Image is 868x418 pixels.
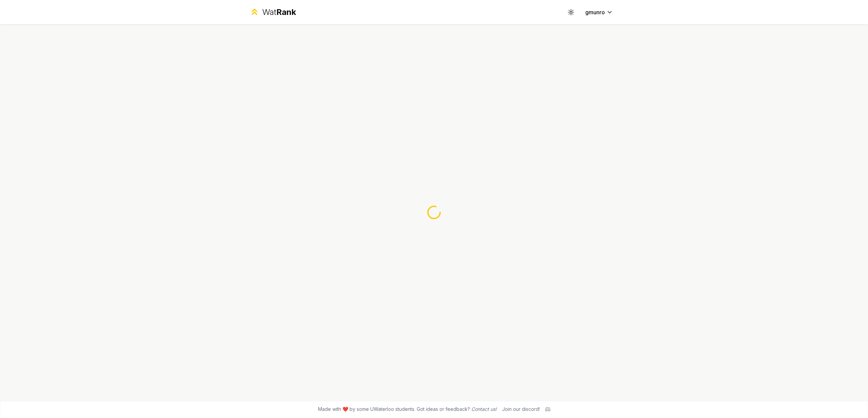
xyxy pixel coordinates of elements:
[502,406,540,413] div: Join our discord!
[318,406,497,413] span: Made with ❤️ by some UWaterloo students. Got ideas or feedback?
[250,7,296,18] a: WatRank
[471,406,497,412] a: Contact us!
[585,8,605,16] span: gmunro
[276,7,296,17] span: Rank
[580,6,618,18] button: gmunro
[262,7,296,18] div: Wat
